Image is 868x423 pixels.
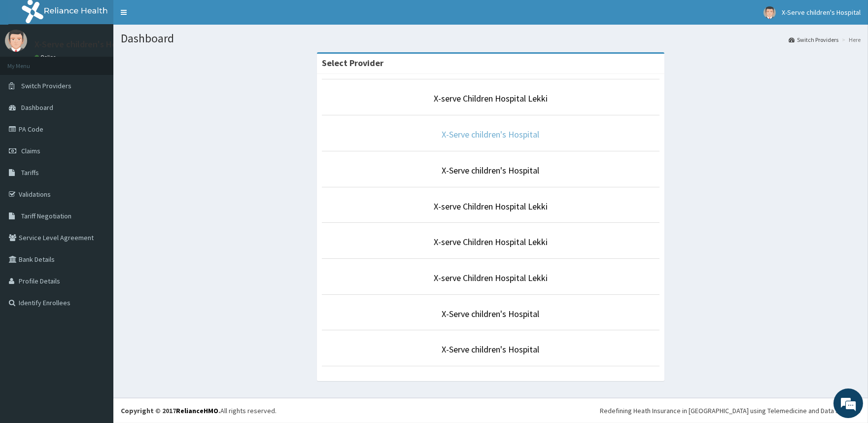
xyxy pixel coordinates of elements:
[764,6,776,19] img: User Image
[5,30,27,52] img: User Image
[434,93,548,104] a: X-serve Children Hospital Lekki
[121,32,861,45] h1: Dashboard
[442,165,540,176] a: X-Serve children's Hospital
[21,81,71,90] span: Switch Providers
[600,406,861,416] div: Redefining Heath Insurance in [GEOGRAPHIC_DATA] using Telemedicine and Data Science!
[21,146,40,155] span: Claims
[35,40,139,49] p: X-Serve children's Hospital
[442,129,540,140] a: X-Serve children's Hospital
[782,8,861,17] span: X-Serve children's Hospital
[442,344,540,355] a: X-Serve children's Hospital
[35,54,58,61] a: Online
[113,398,868,423] footer: All rights reserved.
[21,168,39,177] span: Tariffs
[434,201,548,212] a: X-serve Children Hospital Lekki
[789,35,838,44] a: Switch Providers
[176,406,218,415] a: RelianceHMO
[322,57,383,69] strong: Select Provider
[434,236,548,247] a: X-serve Children Hospital Lekki
[839,35,861,44] li: Here
[121,406,220,415] strong: Copyright © 2017 .
[434,272,548,283] a: X-serve Children Hospital Lekki
[21,211,71,220] span: Tariff Negotiation
[21,103,53,112] span: Dashboard
[442,308,540,319] a: X-Serve children's Hospital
